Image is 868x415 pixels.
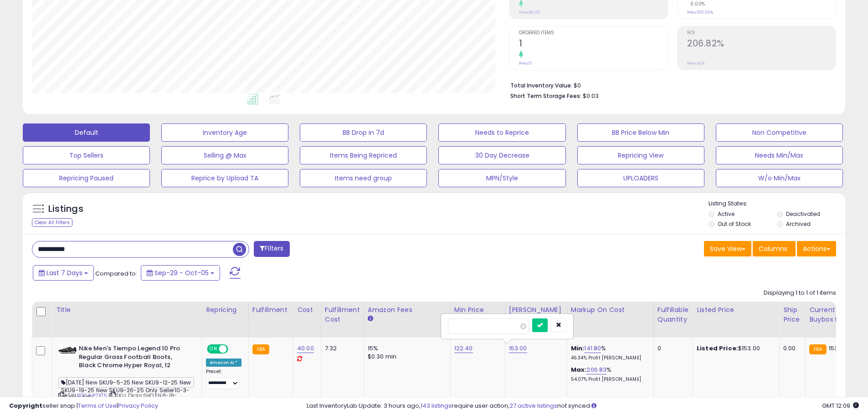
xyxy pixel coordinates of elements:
small: Prev: 100.00% [687,10,713,15]
div: Fulfillment Cost [325,305,360,324]
small: FBA [252,344,269,354]
button: Default [23,123,150,142]
div: seller snap | | [9,402,158,410]
button: MPN/Style [438,169,565,187]
button: Sep-29 - Oct-05 [141,265,220,281]
span: ROI [687,31,836,36]
span: Compared to: [95,269,137,278]
a: Terms of Use [78,401,117,410]
div: Clear All Filters [32,218,72,227]
div: Markup on Cost [571,305,650,315]
button: UPLOADERS [577,169,704,187]
div: Repricing [206,305,245,315]
span: | SKU: Dicks:SHO:EN:8-18-25:40:TiempoBlk12 [58,392,177,405]
b: Listed Price: [697,344,738,353]
b: Total Inventory Value: [510,82,572,89]
button: Top Sellers [23,146,150,164]
div: % [571,366,647,383]
div: Cost [297,305,317,315]
b: Max: [571,365,587,374]
small: Prev: 0 [519,61,532,66]
a: 27 active listings [509,401,557,410]
button: Needs Min/Max [716,146,843,164]
th: The percentage added to the cost of goods (COGS) that forms the calculator for Min & Max prices. [567,302,653,338]
label: Active [718,210,734,218]
b: Min: [571,344,585,353]
small: Prev: $0.00 [519,10,540,15]
small: Amazon Fees. [368,315,373,323]
p: 46.34% Profit [PERSON_NAME] [571,355,647,361]
h2: 1 [519,38,668,51]
label: Archived [786,220,811,228]
button: Non Competitive [716,123,843,142]
a: 143 listings [421,401,452,410]
button: Selling @ Max [161,146,288,164]
div: 15% [368,344,443,353]
b: Short Term Storage Fees: [510,92,581,100]
div: % [571,344,647,361]
small: 0.00% [687,0,705,7]
button: W/o Min/Max [716,169,843,187]
span: $0.03 [583,92,599,100]
button: Items need group [300,169,427,187]
strong: Copyright [9,401,42,410]
span: Columns [759,244,787,253]
span: Sep-29 - Oct-05 [154,268,209,277]
div: 0 [657,344,686,353]
button: Actions [797,241,836,256]
div: $0.30 min [368,353,443,361]
button: Repricing View [577,146,704,164]
div: Ship Price [783,305,801,324]
p: 54.07% Profit [PERSON_NAME] [571,376,647,383]
span: ON [208,345,219,353]
div: Listed Price [697,305,776,315]
span: 153 [829,344,838,353]
div: Fulfillable Quantity [657,305,689,324]
div: $153.00 [697,344,772,353]
a: B0C4LP2XT5 [77,392,107,400]
h5: Listings [48,203,83,215]
label: Out of Stock [718,220,751,228]
a: 141.80 [584,344,601,353]
small: FBA [809,344,826,354]
label: Deactivated [786,210,820,218]
button: Columns [753,241,796,256]
div: Title [56,305,198,315]
div: Last InventoryLab Update: 3 hours ago, require user action, not synced. [307,402,859,410]
button: Reprice by Upload TA [161,169,288,187]
button: BB Price Below Min [577,123,704,142]
div: Current Buybox Price [809,305,856,324]
h2: 206.82% [687,38,836,51]
a: 153.00 [509,344,527,353]
div: 7.32 [325,344,357,353]
div: Amazon AI * [206,359,241,367]
button: Filters [254,241,289,257]
button: Repricing Paused [23,169,150,187]
img: 31IZ-h9xYOL._SL40_.jpg [58,344,77,356]
a: 40.00 [297,344,314,353]
button: Needs to Reprice [438,123,565,142]
button: Items Being Repriced [300,146,427,164]
a: 122.40 [454,344,473,353]
button: Last 7 Days [33,265,94,281]
div: Preset: [206,369,241,389]
b: Nike Men's Tiempo Legend 10 Pro Regular Grass Football Boots, Black Chrome Hyper Royal, 12 [79,344,190,372]
a: 206.83 [586,365,606,374]
div: 0.00 [783,344,798,353]
div: Fulfillment [252,305,289,315]
div: Min Price [454,305,501,315]
div: Amazon Fees [368,305,447,315]
small: Prev: N/A [687,61,705,66]
span: 2025-10-13 12:09 GMT [822,401,859,410]
div: [PERSON_NAME] [509,305,563,315]
button: BB Drop in 7d [300,123,427,142]
span: [DATE] New SKU9-5-25 New SKU9-12-25 New SKU9-19-25 New SKU9-26-25 Only Seller10-3-25 New SKU [58,377,194,388]
li: $0 [510,79,829,90]
div: Displaying 1 to 1 of 1 items [764,289,836,297]
span: OFF [227,345,241,353]
button: Inventory Age [161,123,288,142]
span: Last 7 Days [46,268,82,277]
p: Listing States: [709,200,845,208]
a: Privacy Policy [118,401,158,410]
button: Save View [704,241,751,256]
